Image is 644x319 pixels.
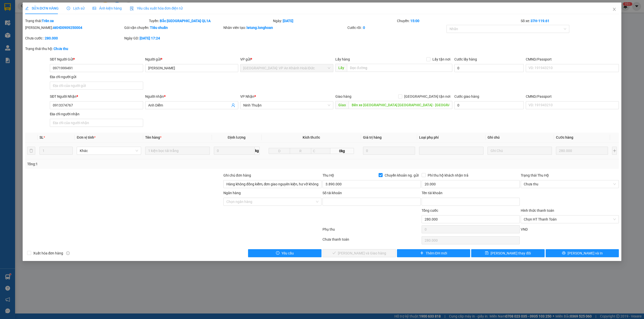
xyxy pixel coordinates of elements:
[240,57,333,62] div: VP gửi
[335,101,349,109] span: Giao
[124,35,222,41] div: Ngày GD:
[223,25,346,30] div: Nhân viên tạo:
[276,251,279,255] span: exclamation-circle
[546,249,619,257] button: printer[PERSON_NAME] và In
[524,180,616,188] span: Chưa thu
[160,19,211,23] b: Bắc [GEOGRAPHIC_DATA] QL1A
[335,64,347,72] span: Lấy
[323,249,396,257] button: check[PERSON_NAME] và Giao hàng
[347,25,446,30] div: Cước rồi :
[311,148,330,154] input: C
[491,250,531,256] span: [PERSON_NAME] thay đổi
[422,198,520,206] input: Tên tài khoản
[240,94,254,98] span: VP Nhận
[402,94,452,99] span: [GEOGRAPHIC_DATA] tận nơi
[397,249,470,257] button: plusThêm ĐH mới
[454,64,524,72] input: Cước lấy hàng
[223,173,251,177] label: Ghi chú đơn hàng
[521,173,619,178] div: Trạng thái Thu Hộ
[50,74,143,80] div: Địa chỉ người gửi
[322,237,421,245] div: Chưa thanh toán
[281,250,294,256] span: Yêu cầu
[335,57,350,61] span: Lấy hàng
[148,18,272,24] div: Tuyến:
[130,6,183,10] span: Yêu cầu xuất hóa đơn điện tử
[330,148,354,154] span: 0kg
[562,251,566,255] span: printer
[420,251,424,255] span: plus
[45,36,58,40] b: 280.000
[524,216,616,223] span: Chọn HT Thanh Toán
[223,191,241,195] label: Ngân hàng
[347,64,452,72] input: Dọc đường
[145,94,238,99] div: Người nhận
[526,57,619,62] div: CMND/Passport
[145,57,238,62] div: Người gửi
[283,19,293,23] b: [DATE]
[323,198,421,206] input: Số tài khoản
[93,7,96,10] span: picture
[612,147,617,155] button: plus
[521,227,528,231] span: VND
[231,103,235,107] span: user-add
[363,147,415,155] input: 0
[25,35,123,41] div: Chưa cước :
[39,135,44,139] span: SL
[67,6,85,10] span: Lịch sử
[471,249,545,257] button: save[PERSON_NAME] thay đổi
[269,148,290,154] input: D
[363,135,382,139] span: Giá trị hàng
[226,198,315,205] input: Ngân hàng
[430,57,452,62] span: Lấy tận nơi
[25,46,148,51] div: Trạng thái thu hộ:
[526,94,619,99] div: CMND/Passport
[50,119,143,127] input: Địa chỉ của người nhận
[228,135,246,139] span: Định lượng
[521,208,554,212] label: Hình thức thanh toán
[607,3,621,17] button: Close
[150,26,168,30] b: Tiêu chuẩn
[272,18,396,24] div: Ngày:
[145,147,210,155] input: VD: Bàn, Ghế
[124,25,222,30] div: Gói vận chuyển:
[323,191,342,195] label: Số tài khoản
[323,173,334,177] span: Thu Hộ
[426,250,447,256] span: Thêm ĐH mới
[42,19,54,23] b: Trên xe
[25,18,149,24] div: Trạng thái:
[27,161,248,167] div: Tổng: 1
[335,94,351,98] span: Giao hàng
[303,135,320,139] span: Kích thước
[50,57,143,62] div: SĐT Người Gửi
[50,82,143,90] input: Địa chỉ của người gửi
[612,7,616,11] span: close
[410,19,419,23] b: 15:00
[454,101,524,109] input: Cước giao hàng
[248,249,321,257] button: exclamation-circleYêu cầu
[25,7,29,10] span: edit
[31,250,65,256] span: Xuất hóa đơn hàng
[454,57,477,61] label: Cước lấy hàng
[520,18,619,24] div: Số xe:
[25,6,59,10] span: SỬA ĐƠN HÀNG
[130,7,134,11] img: icon
[422,208,438,212] span: Tổng cước
[556,135,573,139] span: Cước hàng
[255,147,260,155] span: kg
[140,36,160,40] b: [DATE] 17:24
[454,94,479,98] label: Cước giao hàng
[486,133,554,142] th: Ghi chú
[223,180,321,188] input: Ghi chú đơn hàng
[568,250,603,256] span: [PERSON_NAME] và In
[50,111,143,117] div: Địa chỉ người nhận
[396,18,520,24] div: Chuyến:
[247,26,273,30] b: letung.longhoan
[426,173,470,178] span: Phí thu hộ khách nhận trả
[145,135,162,139] span: Tên hàng
[53,26,82,30] b: AKHD0909250004
[556,147,608,155] input: 0
[363,26,365,30] b: 0
[349,101,452,109] input: Dọc đường
[77,135,96,139] span: Đơn vị tính
[27,147,35,155] button: delete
